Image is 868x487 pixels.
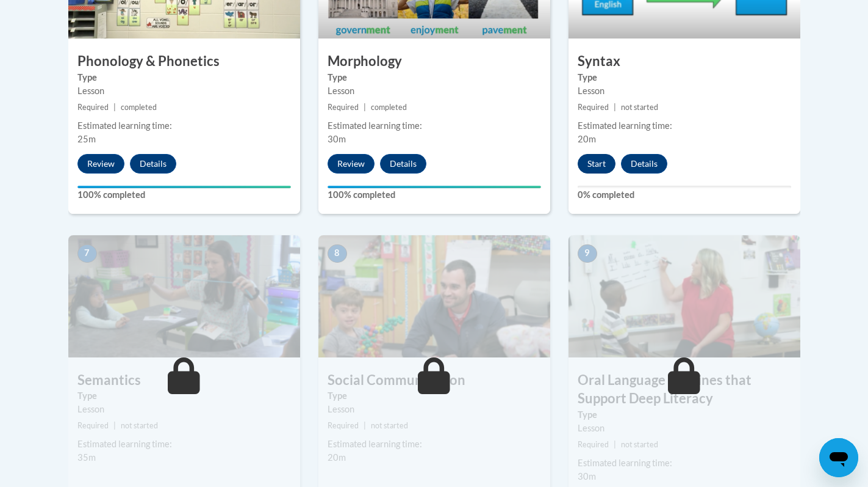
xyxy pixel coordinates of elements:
[121,103,157,112] span: completed
[328,244,347,263] span: 8
[328,421,359,430] span: Required
[578,119,791,133] div: Estimated learning time:
[578,244,597,263] span: 9
[77,186,291,188] div: Your progress
[380,154,426,174] button: Details
[318,52,550,71] h3: Morphology
[68,52,300,71] h3: Phonology & Phonetics
[614,103,616,112] span: |
[68,235,300,357] img: Course Image
[364,421,366,430] span: |
[77,438,291,451] div: Estimated learning time:
[328,71,541,84] label: Type
[328,103,359,112] span: Required
[328,403,541,416] div: Lesson
[328,452,346,463] span: 20m
[578,71,791,84] label: Type
[77,119,291,133] div: Estimated learning time:
[578,154,615,174] button: Start
[569,52,800,71] h3: Syntax
[318,235,550,357] img: Course Image
[318,371,550,390] h3: Social Communication
[578,408,791,422] label: Type
[328,188,541,202] label: 100% completed
[578,188,791,202] label: 0% completed
[77,421,109,430] span: Required
[68,371,300,390] h3: Semantics
[819,438,858,477] iframe: Button to launch messaging window
[569,371,800,409] h3: Oral Language Routines that Support Deep Literacy
[77,403,291,416] div: Lesson
[328,389,541,403] label: Type
[621,440,658,449] span: not started
[371,103,407,112] span: completed
[328,134,346,144] span: 30m
[113,421,116,430] span: |
[77,389,291,403] label: Type
[578,422,791,435] div: Lesson
[328,84,541,98] div: Lesson
[578,84,791,98] div: Lesson
[614,440,616,449] span: |
[621,103,658,112] span: not started
[578,440,609,449] span: Required
[569,235,800,357] img: Course Image
[77,84,291,98] div: Lesson
[77,244,97,263] span: 7
[113,103,116,112] span: |
[77,103,109,112] span: Required
[328,186,541,188] div: Your progress
[578,134,596,144] span: 20m
[121,421,158,430] span: not started
[77,71,291,84] label: Type
[328,438,541,451] div: Estimated learning time:
[578,471,596,482] span: 30m
[328,119,541,133] div: Estimated learning time:
[77,134,96,144] span: 25m
[578,456,791,470] div: Estimated learning time:
[328,154,375,174] button: Review
[77,154,124,174] button: Review
[371,421,408,430] span: not started
[364,103,366,112] span: |
[578,103,609,112] span: Required
[77,452,96,463] span: 35m
[77,188,291,202] label: 100% completed
[621,154,667,174] button: Details
[130,154,176,174] button: Details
